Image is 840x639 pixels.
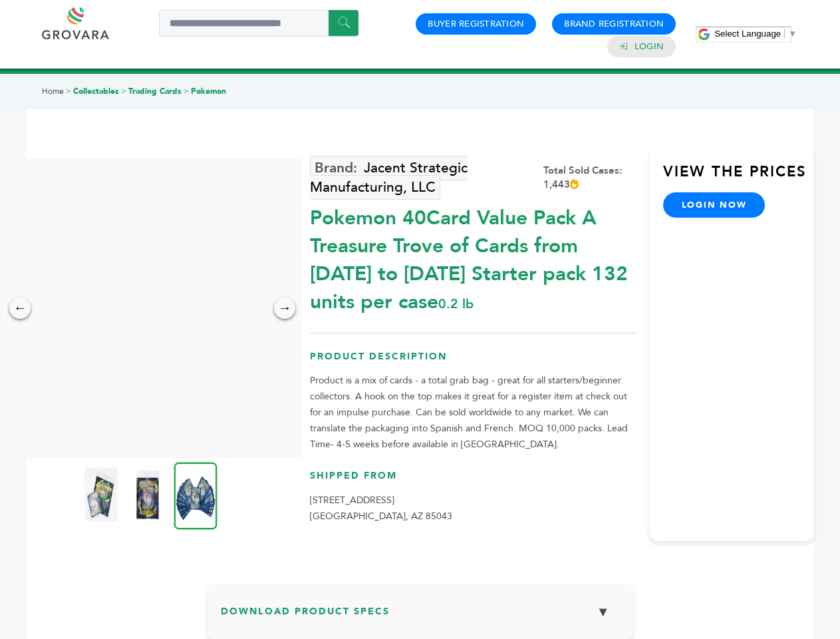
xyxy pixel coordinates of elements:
[84,468,118,521] img: Pokemon 40-Card Value Pack – A Treasure Trove of Cards from 1996 to 2024 - Starter pack! 132 unit...
[714,29,797,39] a: Select Language​
[274,298,295,319] div: →
[543,164,636,192] div: Total Sold Cases: 1,443
[587,598,620,626] button: ▼
[663,192,766,218] a: login now
[634,41,664,53] a: Login
[428,18,524,30] a: Buyer Registration
[128,86,182,97] a: Trading Cards
[564,18,664,30] a: Brand Registration
[310,469,636,493] h3: Shipped From
[191,86,226,97] a: Pokemon
[121,86,126,97] span: >
[73,86,119,97] a: Collectables
[310,350,636,373] h3: Product Description
[131,468,164,521] img: Pokemon 40-Card Value Pack – A Treasure Trove of Cards from 1996 to 2024 - Starter pack! 132 unit...
[663,162,813,192] h3: View the Prices
[159,10,358,37] input: Search a product or brand...
[66,86,71,97] span: >
[784,29,785,39] span: ​
[310,373,636,453] p: Product is a mix of cards - a total grab bag - great for all starters/beginner collectors. A hook...
[310,198,636,316] div: Pokemon 40Card Value Pack A Treasure Trove of Cards from [DATE] to [DATE] Starter pack 132 units ...
[788,29,797,39] span: ▼
[174,462,217,529] img: Pokemon 40-Card Value Pack – A Treasure Trove of Cards from 1996 to 2024 - Starter pack! 132 unit...
[221,598,620,636] h3: Download Product Specs
[42,86,64,97] a: Home
[310,493,636,525] p: [STREET_ADDRESS] [GEOGRAPHIC_DATA], AZ 85043
[714,29,781,39] span: Select Language
[310,156,468,200] a: Jacent Strategic Manufacturing, LLC
[9,298,31,319] div: ←
[438,295,474,313] span: 0.2 lb
[184,86,189,97] span: >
